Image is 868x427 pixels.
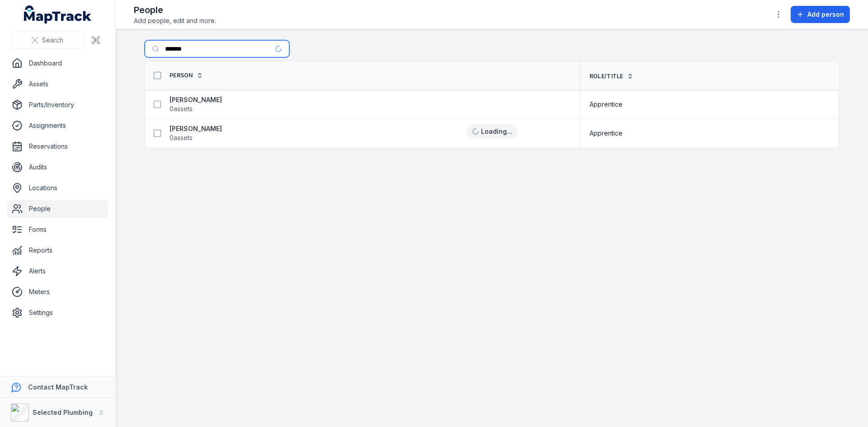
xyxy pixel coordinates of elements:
[7,283,108,301] a: Meters
[7,158,108,176] a: Audits
[7,262,108,280] a: Alerts
[590,73,633,80] a: Role/Title
[590,100,623,109] span: Apprentice
[33,408,93,416] strong: Selected Plumbing
[7,200,108,218] a: People
[7,54,108,72] a: Dashboard
[170,72,203,79] a: Person
[170,72,193,79] span: Person
[134,4,216,16] h2: People
[7,241,108,259] a: Reports
[170,95,222,104] strong: [PERSON_NAME]
[170,124,222,142] a: [PERSON_NAME]0assets
[24,5,92,23] a: MapTrack
[7,179,108,197] a: Locations
[42,36,63,45] span: Search
[28,383,88,391] strong: Contact MapTrack
[170,104,193,113] span: 0 assets
[7,137,108,155] a: Reservations
[590,73,623,80] span: Role/Title
[7,96,108,114] a: Parts/Inventory
[590,129,623,138] span: Apprentice
[170,124,222,133] strong: [PERSON_NAME]
[170,133,193,142] span: 0 assets
[791,6,850,23] button: Add person
[170,95,222,113] a: [PERSON_NAME]0assets
[11,32,84,49] button: Search
[7,117,108,135] a: Assignments
[7,221,108,239] a: Forms
[134,16,216,25] span: Add people, edit and more.
[807,10,844,19] span: Add person
[7,304,108,322] a: Settings
[7,75,108,93] a: Assets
